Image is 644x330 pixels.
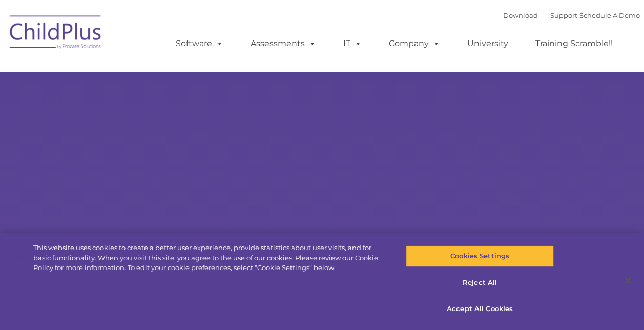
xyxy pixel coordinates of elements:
button: Accept All Cookies [406,298,554,320]
font: | [503,11,640,19]
a: IT [333,33,372,54]
button: Reject All [406,272,554,294]
img: ChildPlus by Procare Solutions [5,8,107,59]
button: Close [616,269,639,292]
a: Company [379,33,450,54]
a: University [457,33,518,54]
div: This website uses cookies to create a better user experience, provide statistics about user visit... [33,243,386,273]
a: Software [165,33,234,54]
a: Support [550,11,577,19]
a: Download [503,11,538,19]
a: Training Scramble!! [525,33,623,54]
a: Schedule A Demo [579,11,640,19]
a: Assessments [240,33,326,54]
button: Cookies Settings [406,245,554,267]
